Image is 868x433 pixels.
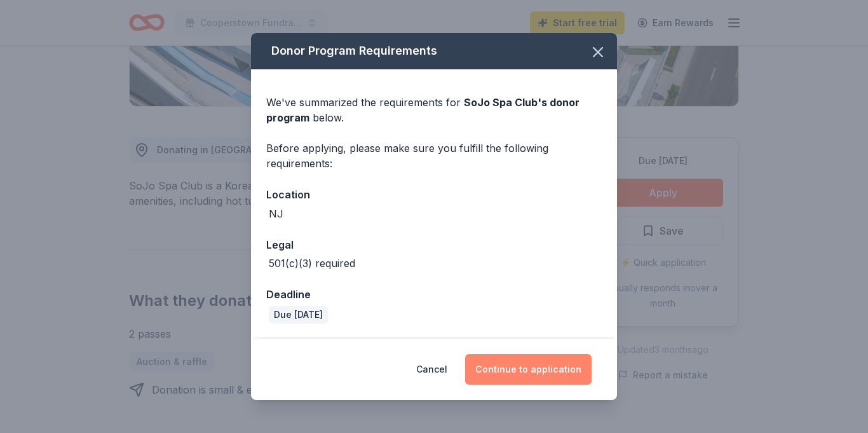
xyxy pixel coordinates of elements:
div: Donor Program Requirements [251,33,617,69]
div: 501(c)(3) required [269,256,355,271]
div: NJ [269,206,283,221]
div: Due [DATE] [269,306,328,324]
button: Continue to application [465,354,592,385]
div: Before applying, please make sure you fulfill the following requirements: [266,141,602,171]
div: Deadline [266,286,602,303]
button: Cancel [416,354,447,385]
div: Legal [266,237,602,253]
div: We've summarized the requirements for below. [266,95,602,125]
div: Location [266,186,602,203]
